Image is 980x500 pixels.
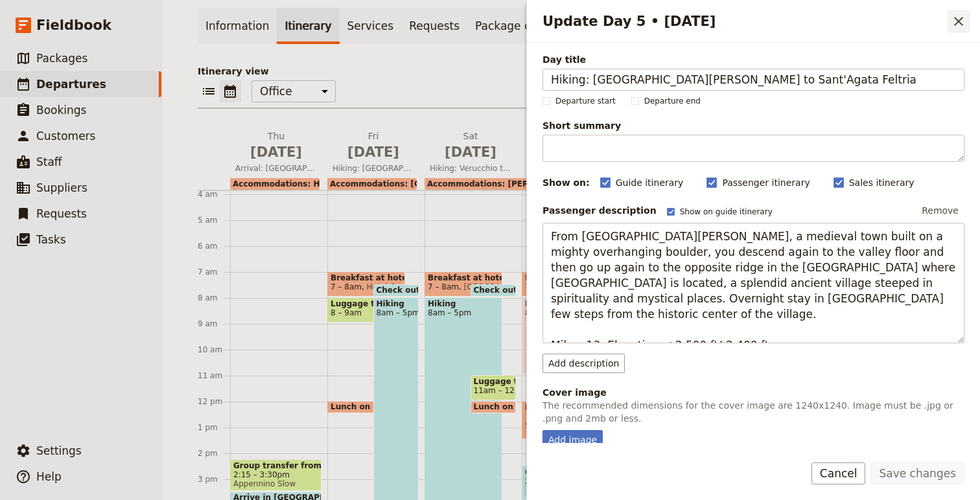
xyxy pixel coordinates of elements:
[327,271,405,297] div: Breakfast at hotel7 – 8amHotel Card
[522,130,619,177] button: Sun [DATE]Exploring: [GEOGRAPHIC_DATA][PERSON_NAME]
[332,142,414,162] span: [DATE]
[233,470,318,479] span: 2:15 – 3:30pm
[459,282,546,291] span: [GEOGRAPHIC_DATA]
[36,78,106,91] span: Departures
[542,430,603,449] div: Add image
[36,444,82,457] span: Settings
[425,130,522,177] button: Sat [DATE]Hiking: Verucchio to [GEOGRAPHIC_DATA][PERSON_NAME]
[811,462,866,484] button: Cancel
[230,130,327,177] button: Thu [DATE]Arrival: [GEOGRAPHIC_DATA] to [GEOGRAPHIC_DATA]
[542,119,964,132] span: Short summary
[198,422,230,433] div: 1 pm
[377,308,416,317] span: 8am – 5pm
[327,163,419,174] span: Hiking: [GEOGRAPHIC_DATA] to [GEOGRAPHIC_DATA]
[327,178,417,190] div: Accommodations: [GEOGRAPHIC_DATA]
[471,284,517,297] div: Check out of hotel
[233,479,318,488] span: Appennino Slow
[525,403,610,412] span: Lunch together
[525,412,610,421] span: 12 – 1:30pm
[331,273,402,282] span: Breakfast at hotel
[198,241,230,251] div: 6 am
[36,233,66,246] span: Tasks
[542,53,964,66] span: Day title
[425,163,517,174] span: Hiking: Verucchio to [GEOGRAPHIC_DATA][PERSON_NAME]
[428,308,499,317] span: 8am – 5pm
[542,135,964,162] textarea: Short summary
[471,401,517,413] div: Lunch on the trail
[277,8,339,44] a: Itinerary
[331,308,362,317] span: 8 – 9am
[542,354,625,373] button: Add description
[428,282,459,291] span: 7 – 8am
[230,459,321,491] div: Group transfer from [GEOGRAPHIC_DATA] to [GEOGRAPHIC_DATA]2:15 – 3:30pmAppennino Slow
[36,155,62,168] span: Staff
[198,319,230,329] div: 9 am
[644,96,701,106] span: Departure end
[948,10,970,32] button: Close drawer
[425,178,611,190] div: Accommodations: [PERSON_NAME] Diffuso
[474,402,557,411] span: Lunch on the trail
[331,402,441,411] span: Lunch on the trail (BYO)
[36,470,62,483] span: Help
[230,163,322,174] span: Arrival: [GEOGRAPHIC_DATA] to [GEOGRAPHIC_DATA]
[198,80,220,102] button: List view
[331,282,362,291] span: 7 – 8am
[36,130,95,142] span: Customers
[428,299,499,308] span: Hiking
[36,207,87,220] span: Requests
[474,386,528,395] span: 11am – 12pm
[373,284,419,297] div: Check out of hotel
[430,130,511,162] h2: Sat
[870,462,964,484] button: Save changes
[542,176,590,189] div: Show on:
[522,401,613,439] div: Lunch together12 – 1:30pmSan [PERSON_NAME] Diffuso
[220,80,241,102] button: Calendar view
[525,468,610,477] span: Guided tour
[198,396,230,407] div: 12 pm
[542,223,964,343] textarea: From [GEOGRAPHIC_DATA][PERSON_NAME], a medieval town built on a mighty overhanging boulder, you d...
[198,215,230,225] div: 5 am
[327,297,405,323] div: Luggage transfer8 – 9am
[340,8,402,44] a: Services
[522,163,614,174] span: Exploring: [GEOGRAPHIC_DATA][PERSON_NAME]
[555,96,616,106] span: Departure start
[198,448,230,459] div: 2 pm
[522,271,613,297] div: Breakfast at hotel7 – 8amSan [PERSON_NAME] Diffuso
[198,370,230,381] div: 11 am
[233,461,318,470] span: Group transfer from [GEOGRAPHIC_DATA] to [GEOGRAPHIC_DATA]
[235,130,317,162] h2: Thu
[198,293,230,303] div: 8 am
[332,130,414,162] h2: Fri
[198,267,230,277] div: 7 am
[36,52,87,65] span: Packages
[230,178,320,190] div: Accommodations: Hotel Card
[525,308,596,317] span: 8 – 11am
[542,386,964,399] div: Cover image
[680,207,773,217] span: Show on guide itinerary
[430,142,511,162] span: [DATE]
[474,377,513,386] span: Luggage transfer
[198,8,277,44] a: Information
[233,179,360,188] span: Accommodations: Hotel Card
[474,286,560,295] span: Check out of hotel
[198,345,230,355] div: 10 am
[849,176,915,189] span: Sales itinerary
[198,65,944,78] p: Itinerary view
[542,12,948,31] h2: Update Day 5 • [DATE]
[525,282,556,291] span: 7 – 8am
[327,401,405,413] div: Lunch on the trail (BYO)
[36,16,111,35] span: Fieldbook
[542,204,657,217] label: Passenger description
[235,142,317,162] span: [DATE]
[331,299,402,308] span: Luggage transfer
[916,201,964,220] button: Remove
[542,399,964,425] p: The recommended dimensions for the cover image are 1240x1240. Image must be .jpg or .png and 2mb ...
[401,8,467,44] a: Requests
[198,189,230,199] div: 4 am
[471,375,517,400] div: Luggage transfer11am – 12pm
[377,286,463,295] span: Check out of hotel
[525,299,596,308] span: Free time
[525,421,610,430] span: San [PERSON_NAME] Diffuso
[522,297,600,374] div: Free time8 – 11am
[362,282,408,291] span: Hotel Card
